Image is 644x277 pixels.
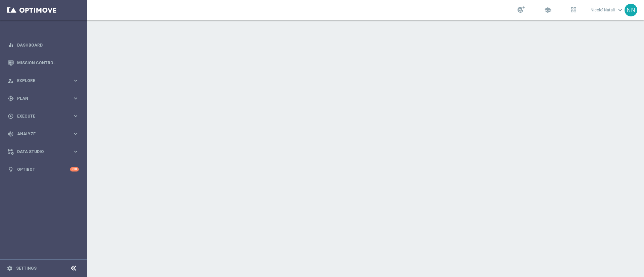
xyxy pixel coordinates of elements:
i: equalizer [8,42,14,48]
span: Data Studio [17,150,72,154]
span: Execute [17,114,72,118]
i: gps_fixed [8,95,14,101]
span: keyboard_arrow_down [616,6,624,14]
a: Dashboard [17,36,79,54]
span: school [544,6,551,14]
button: play_circle_outline Execute keyboard_arrow_right [7,114,79,119]
a: Mission Control [17,54,79,72]
span: Analyze [17,132,72,136]
div: +10 [70,167,79,171]
button: Data Studio keyboard_arrow_right [7,149,79,154]
i: play_circle_outline [8,113,14,119]
i: settings [7,265,13,271]
div: Explore [8,78,72,84]
a: Nicolo' Natalikeyboard_arrow_down [590,5,625,15]
i: track_changes [8,131,14,137]
i: keyboard_arrow_right [72,77,79,84]
i: keyboard_arrow_right [72,95,79,101]
i: person_search [8,78,14,84]
button: track_changes Analyze keyboard_arrow_right [7,131,79,137]
span: Explore [17,79,72,83]
i: lightbulb [8,166,14,172]
a: Settings [16,266,37,270]
div: Data Studio [8,149,72,155]
div: Analyze [8,131,72,137]
i: keyboard_arrow_right [72,148,79,155]
button: lightbulb Optibot +10 [7,167,79,172]
div: Optibot [8,160,79,178]
button: equalizer Dashboard [7,43,79,48]
div: Mission Control [8,54,79,72]
button: gps_fixed Plan keyboard_arrow_right [7,96,79,101]
div: Dashboard [8,36,79,54]
i: keyboard_arrow_right [72,131,79,137]
span: Plan [17,96,72,100]
div: Execute [8,113,72,119]
div: NN [625,4,637,16]
a: Optibot [17,160,70,178]
button: person_search Explore keyboard_arrow_right [7,78,79,83]
button: Mission Control [7,60,79,66]
div: Plan [8,95,72,101]
i: keyboard_arrow_right [72,113,79,119]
